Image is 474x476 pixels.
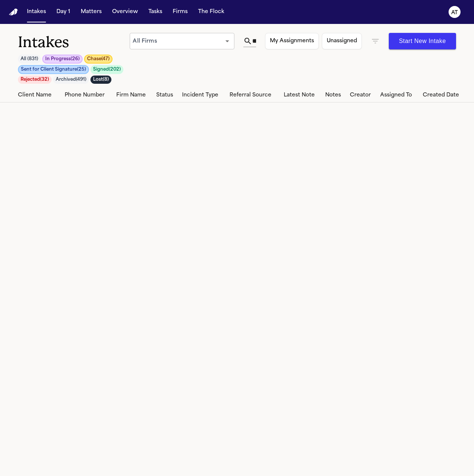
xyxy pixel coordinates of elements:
div: Client Name [18,91,59,99]
button: All (831) [18,55,41,64]
button: The Flock [195,5,227,19]
button: Tasks [145,5,165,19]
a: Home [9,9,18,16]
h1: Intakes [18,33,130,52]
div: Creator [350,91,374,99]
button: Unassigned [322,33,362,49]
div: Assigned To [380,91,417,99]
div: Referral Source [230,91,277,99]
button: Firms [170,5,191,19]
button: Day 1 [53,5,73,19]
button: Archived(491) [53,76,89,84]
button: Overview [109,5,141,19]
div: Notes [325,91,344,99]
button: In Progress(26) [42,55,83,64]
div: Created Date [423,91,464,99]
div: Phone Number [65,91,111,99]
button: Start New Intake [389,33,456,49]
button: Matters [78,5,105,19]
div: Latest Note [284,91,320,99]
div: Firm Name [116,91,150,99]
button: Chase(47) [84,55,113,64]
button: Sent for Client Signature(25) [18,65,89,74]
div: Status [156,91,176,99]
span: All Firms [133,39,157,44]
text: AT [451,10,458,15]
div: Incident Type [182,91,224,99]
button: My Assignments [265,33,319,49]
button: Rejected(32) [18,76,52,84]
button: Lost(8) [90,76,111,84]
button: Signed(202) [90,65,123,74]
img: Finch Logo [9,9,18,16]
button: Intakes [24,5,49,19]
